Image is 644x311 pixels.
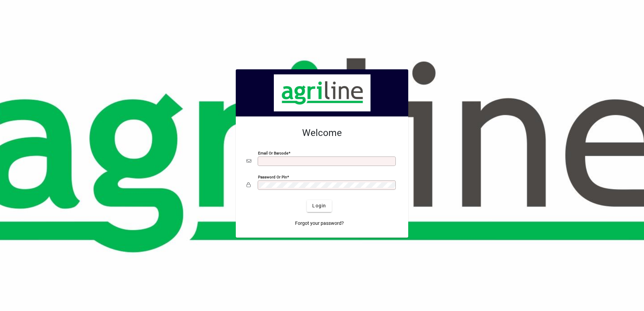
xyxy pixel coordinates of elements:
[247,127,397,139] h2: Welcome
[258,150,288,155] mat-label: Email or Barcode
[258,174,287,179] mat-label: Password or Pin
[312,202,326,209] span: Login
[307,200,331,212] button: Login
[295,220,344,227] span: Forgot your password?
[292,217,347,230] a: Forgot your password?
